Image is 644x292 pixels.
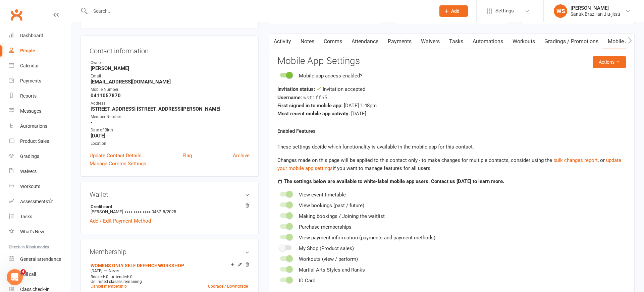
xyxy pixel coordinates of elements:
[90,45,250,55] h3: Contact information
[9,104,71,119] a: Messages
[277,95,302,101] strong: Username:
[277,127,316,135] label: Enabled Features
[9,252,71,267] a: General attendance kiosk mode
[9,209,71,224] a: Tasks
[20,123,47,129] div: Automations
[20,272,36,277] div: Roll call
[90,152,142,160] a: Update Contact Details
[20,154,39,159] div: Gradings
[299,278,315,284] span: ID Card
[90,203,250,215] li: [PERSON_NAME]
[90,248,250,255] h3: Membership
[163,209,176,214] span: 8/2025
[277,85,626,93] div: Invitation accepted
[9,119,71,134] a: Automations
[554,4,567,18] div: WS
[91,263,184,268] a: WOMENS ONLY SELF DEFENCE WORKSHOP
[439,5,468,17] button: Add
[303,94,327,101] span: wstiff65
[468,34,508,49] a: Automations
[88,6,431,16] input: Search...
[508,34,540,49] a: Workouts
[91,284,127,289] a: Cancel membership
[9,28,71,43] a: Dashboard
[91,79,250,85] strong: [EMAIL_ADDRESS][DOMAIN_NAME]
[90,217,151,225] a: Add / Edit Payment Method
[9,224,71,239] a: What's New
[9,194,71,209] a: Assessments
[90,191,250,198] h3: Wallet
[20,33,43,38] div: Dashboard
[9,179,71,194] a: Workouts
[444,34,468,49] a: Tasks
[20,229,44,234] div: What's New
[296,34,319,49] a: Notes
[277,156,626,172] div: Changes made on this page will be applied to this contact only - to make changes for multiple con...
[91,60,250,66] div: Owner
[299,213,385,219] span: Making bookings / Joining the waitlist
[109,269,119,273] span: Never
[299,202,364,209] span: View bookings (past / future)
[571,5,620,11] div: [PERSON_NAME]
[182,152,192,160] a: Flag
[91,127,250,133] div: Date of Birth
[91,86,250,93] div: Mobile Number
[91,100,250,107] div: Address
[20,63,39,68] div: Calendar
[299,224,352,230] span: Purchase memberships
[91,119,250,125] strong: -
[20,214,32,219] div: Tasks
[277,143,626,151] p: These settings decide which functionality is available in the mobile app for this contact.
[451,8,460,14] span: Add
[91,73,250,79] div: Email
[9,149,71,164] a: Gradings
[20,184,40,189] div: Workouts
[20,256,61,262] div: General attendance
[9,58,71,73] a: Calendar
[91,114,250,120] div: Member Number
[89,268,250,274] div: —
[277,102,626,110] div: [DATE] 1:48pm
[495,3,514,18] span: Settings
[91,140,250,147] div: Location
[319,34,347,49] a: Comms
[277,111,350,117] strong: Most recent mobile app activity:
[91,93,250,99] strong: 0411057870
[416,34,444,49] a: Waivers
[383,34,416,49] a: Payments
[91,204,246,209] strong: Credit card
[277,86,315,92] strong: Invitation status:
[20,169,37,174] div: Waivers
[571,11,620,17] div: Sanuk Brazilian Jiu-jitsu
[9,134,71,149] a: Product Sales
[299,256,358,262] span: Workouts (view / perform)
[20,138,49,144] div: Product Sales
[8,6,25,23] a: Clubworx
[284,178,504,184] strong: The settings below are available to white-label mobile app users. Contact us [DATE] to learn more.
[553,157,598,163] a: bulk changes report
[7,269,23,285] iframe: Intercom live chat
[269,34,296,49] a: Activity
[9,89,71,104] a: Reports
[9,43,71,58] a: People
[553,157,606,163] span: , or
[91,269,102,273] span: [DATE]
[277,157,621,171] a: update your mobile app settings
[9,267,71,282] a: Roll call
[91,65,250,71] strong: [PERSON_NAME]
[91,275,108,279] span: Booked: 0
[20,48,35,53] div: People
[277,103,342,109] strong: First signed in to mobile app:
[593,56,626,68] button: Actions
[20,78,41,83] div: Payments
[9,164,71,179] a: Waivers
[347,34,383,49] a: Attendance
[603,34,639,49] a: Mobile App
[351,111,366,117] span: [DATE]
[299,267,365,273] span: Martial Arts Styles and Ranks
[208,284,248,289] a: Upgrade / Downgrade
[299,235,435,241] span: View payment information (payments and payment methods)
[277,56,626,66] h3: Mobile App Settings
[20,287,50,292] div: Class check-in
[233,152,250,160] a: Archive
